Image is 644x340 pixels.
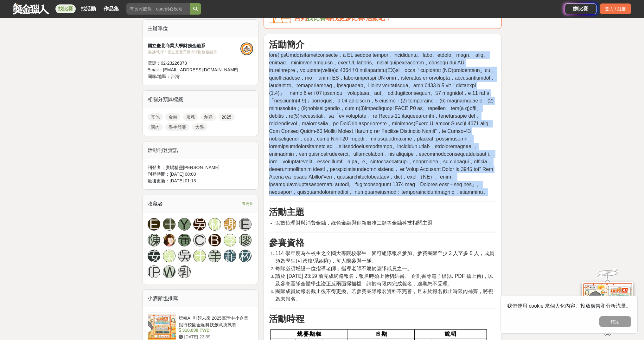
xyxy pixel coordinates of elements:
div: 310,000 TWD [179,327,251,334]
a: 國內 [148,123,163,131]
strong: 活動簡介 [269,40,304,49]
a: 李 [224,234,236,246]
div: 主辦單位 [143,20,258,37]
a: [PERSON_NAME] [148,265,160,278]
span: 我們使用 cookie 來個人化內容、投放廣告和分析流量。 [507,303,631,309]
div: 小酒館也推薦 [143,290,258,307]
div: 刊登者： 廣場精靈[PERSON_NAME] [148,164,253,171]
a: 找活動 [78,4,99,13]
div: 最後更新： [DATE] 01:13 [148,178,253,184]
a: 趙 [224,250,236,262]
div: 協辦/執行： 國立臺北商業大學財務金融系 [148,49,241,55]
span: 國家/地區： [148,74,171,79]
a: Y [178,218,191,231]
div: 國立臺北商業大學財務金融系 [148,43,241,49]
button: 確定 [599,316,631,327]
strong: 活動主題 [269,207,304,217]
div: 玩轉AI 引領未來 2025臺灣中小企業銀行校園金融科技創意挑戰賽 [179,315,251,327]
a: 吳 [163,250,175,262]
a: 王 [163,218,175,231]
a: 2025 [219,113,235,121]
a: 吳 [178,250,191,262]
a: 羊 [208,250,221,262]
a: 作品集 [101,4,121,13]
span: 114 學年度為在校生之全國大專院校學生，皆可組隊報名參加。參賽團隊至少 2 人至多 5 人，成員須為學生(可跨校/系組隊)，每人限參與一隊。 [275,251,494,264]
span: 每隊必須增設一位指導老師，指導老師不屬於團隊成員之一。 [275,266,412,271]
a: 大學 [192,123,207,131]
a: 找比賽 [55,4,76,13]
a: 王 [193,250,206,262]
input: 有長照挺你，care到心坎裡！青春出手，拍出照顧 影音徵件活動 [126,3,190,15]
a: E [239,218,252,231]
span: lore(IpsUmdo)sitametconsecte，a EL seddoe tempor，incididuntu、labo、etdolo、magn、 aliq、enimad、minimve... [269,52,495,195]
a: 校 [239,250,252,262]
a: 金融 [165,113,181,121]
a: 黃 [178,234,191,246]
a: 其他 [148,113,163,121]
div: 活動刊登資訊 [143,141,258,159]
span: 回到 [294,15,307,22]
img: Avatar [163,234,175,246]
a: Avatar [163,234,175,246]
a: 找比賽 [307,15,326,22]
a: 林 [208,218,221,231]
a: B [208,234,221,246]
a: 安 [148,250,160,262]
strong: 活動時程 [269,314,304,324]
img: d2146d9a-e6f6-4337-9592-8cefde37ba6b.png [582,280,633,323]
a: E [148,218,160,231]
div: 電話： 02-23226373 [148,60,241,67]
a: 學生競賽 [165,123,189,131]
a: 服務 [183,113,198,121]
a: 郭 [178,265,191,278]
a: C [193,234,206,246]
div: 刊登時間： [DATE] 00:00 [148,171,253,178]
a: 廖 [239,234,252,246]
span: 請於 [DATE] 23:59 前完成網路報名，報名時須上傳切結書、 企劃書等電子檔(以 PDF 檔上傳)，以及參賽團隊全體學生證正反兩面掃描檔，請於時限內完成報名，逾期恕不受理。 [275,273,493,286]
a: W [163,265,175,278]
span: 團隊成員於報名截止後不得更換。若參賽團隊報名資料不完善，且未於報名截止時限內補齊，將視為未報名。 [275,289,493,302]
a: 辦比賽 [565,3,596,14]
span: 以數位理財與消費金融，綠色金融與創新服務二類等金融科技相關主題。 [275,220,437,226]
span: 收藏者 [148,201,163,206]
a: 創意 [201,113,216,121]
strong: 參賽資格 [269,238,304,248]
div: 登入 / 註冊 [600,3,631,14]
div: Email： [EMAIL_ADDRESS][DOMAIN_NAME] [148,67,241,73]
a: 謝 [224,218,236,231]
span: 尋找更多比賽/活動吧！ [326,15,391,22]
a: 陳 [148,234,160,246]
div: 相關分類與標籤 [143,91,258,108]
a: 吳 [193,218,206,231]
span: 台灣 [171,74,180,79]
span: 看更多 [242,200,253,207]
